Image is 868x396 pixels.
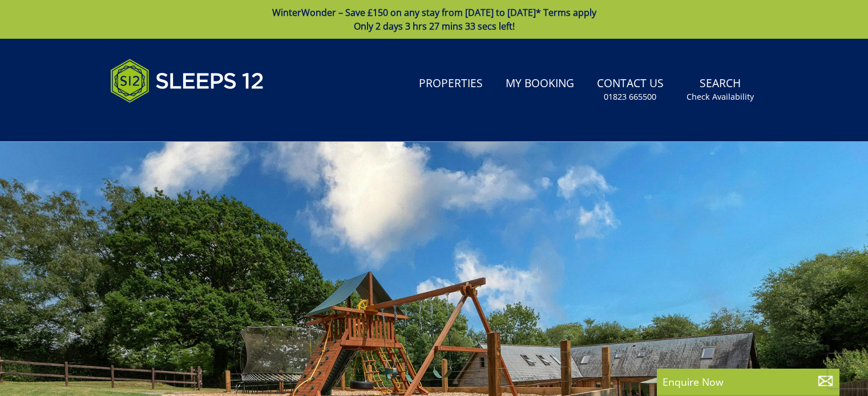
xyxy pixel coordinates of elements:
a: My Booking [501,71,579,97]
a: Contact Us01823 665500 [592,71,668,108]
a: SearchCheck Availability [682,71,758,108]
iframe: Customer reviews powered by Trustpilot [104,116,224,126]
small: 01823 665500 [604,91,656,103]
span: Only 2 days 3 hrs 27 mins 33 secs left! [354,20,515,32]
a: Properties [414,71,487,97]
p: Enquire Now [663,374,834,389]
img: Sleeps 12 [110,52,264,109]
small: Check Availability [687,91,754,103]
